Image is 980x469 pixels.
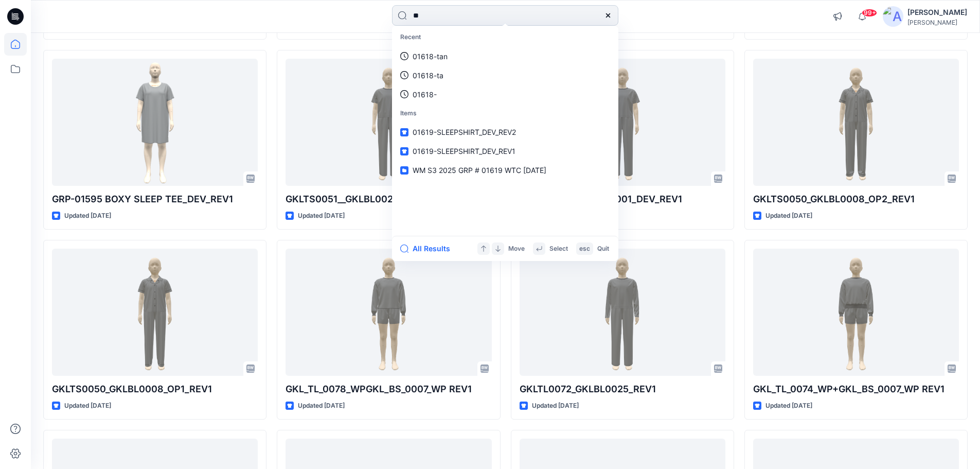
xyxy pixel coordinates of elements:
p: 01618- [413,89,437,100]
p: Updated [DATE] [765,211,812,221]
p: Updated [DATE] [298,211,345,221]
div: [PERSON_NAME] [907,19,967,26]
a: GKLTL0072_GKLBL0025_REV1 [520,249,725,376]
p: 01618-ta [413,70,443,81]
p: Updated [DATE] [298,401,345,411]
a: GRP-01595 BOXY SLEEP TEE_DEV_REV1 [52,59,258,186]
p: GKLTS0050_GKLBL0008_OP1_REV1 [52,382,258,396]
p: GKLTS0050_GKLBL0008_OP2_REV1 [753,192,959,206]
p: GRP-01595 BOXY SLEEP TEE_DEV_REV1 [52,192,258,206]
p: Updated [DATE] [765,401,812,411]
a: GKL_TL_0074_WP+GKL_BS_0007_WP REV1 [753,249,959,376]
p: Move [508,244,525,254]
a: GKLTS0050_GKLBL0008_OP2_REV1 [753,59,959,186]
a: 01619-SLEEPSHIRT_DEV_REV2 [394,123,616,142]
p: Recent [394,28,616,47]
a: 01618-tan [394,47,616,66]
p: GKLTS0051__GKLBL0029_DEV_REV1 [286,192,491,206]
p: GKLTS0051__GKLBL0001_DEV_REV1 [520,192,725,206]
button: All Results [400,242,457,255]
p: Select [549,244,568,254]
p: Updated [DATE] [64,401,111,411]
a: GKL_TL_0078_WPGKL_BS_0007_WP REV1 [286,249,491,376]
a: 01618- [394,85,616,104]
span: 99+ [862,9,877,17]
div: [PERSON_NAME] [907,6,967,19]
p: Updated [DATE] [64,211,111,221]
a: GKLTS0051__GKLBL0001_DEV_REV1 [520,59,725,186]
p: 01618-tan [413,51,448,62]
p: Items [394,104,616,123]
img: avatar [883,6,903,27]
p: esc [579,244,590,254]
span: WM S3 2025 GRP # 01619 WTC [DATE] [413,166,546,175]
span: 01619-SLEEPSHIRT_DEV_REV2 [413,128,516,136]
p: GKL_TL_0078_WPGKL_BS_0007_WP REV1 [286,382,491,396]
a: WM S3 2025 GRP # 01619 WTC [DATE] [394,161,616,180]
a: 01619-SLEEPSHIRT_DEV_REV1 [394,142,616,161]
p: Updated [DATE] [532,401,579,411]
a: GKLTS0050_GKLBL0008_OP1_REV1 [52,249,258,376]
p: GKL_TL_0074_WP+GKL_BS_0007_WP REV1 [753,382,959,396]
span: 01619-SLEEPSHIRT_DEV_REV1 [413,147,515,155]
p: Quit [597,244,609,254]
a: 01618-ta [394,66,616,85]
p: GKLTL0072_GKLBL0025_REV1 [520,382,725,396]
a: GKLTS0051__GKLBL0029_DEV_REV1 [286,59,491,186]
